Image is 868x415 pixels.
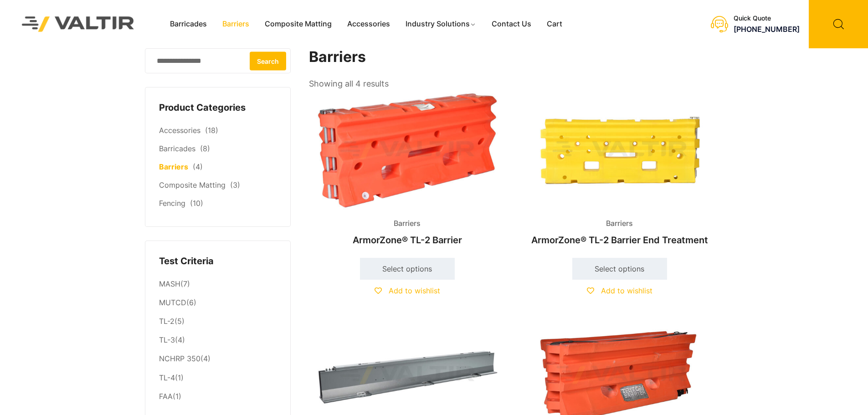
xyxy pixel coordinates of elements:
[205,126,218,135] span: (18)
[159,144,195,153] a: Barricades
[159,313,277,331] li: (5)
[309,230,506,250] h2: ArmorZone® TL-2 Barrier
[215,17,257,31] a: Barriers
[159,126,200,135] a: Accessories
[190,199,203,208] span: (10)
[539,17,570,31] a: Cart
[159,350,277,369] li: (4)
[159,162,188,171] a: Barriers
[309,91,506,250] a: BarriersArmorZone® TL-2 Barrier
[159,101,277,115] h4: Product Categories
[309,48,719,66] h1: Barriers
[159,373,175,382] a: TL-4
[159,392,173,401] a: FAA
[200,144,210,153] span: (8)
[339,17,398,31] a: Accessories
[734,25,800,34] a: [PHONE_NUMBER]
[159,369,277,387] li: (1)
[734,15,800,22] div: Quick Quote
[389,286,440,295] span: Add to wishlist
[10,5,146,43] img: Valtir Rentals
[159,331,277,350] li: (4)
[484,17,539,31] a: Contact Us
[521,91,718,250] a: BarriersArmorZone® TL-2 Barrier End Treatment
[601,286,652,295] span: Add to wishlist
[257,17,339,31] a: Composite Matting
[159,354,200,363] a: NCHRP 350
[398,17,484,31] a: Industry Solutions
[250,51,286,70] button: Search
[572,258,667,280] a: Select options for “ArmorZone® TL-2 Barrier End Treatment”
[387,217,427,231] span: Barriers
[309,76,389,92] p: Showing all 4 results
[375,286,440,295] a: Add to wishlist
[360,258,455,280] a: Select options for “ArmorZone® TL-2 Barrier”
[230,180,240,190] span: (3)
[159,180,226,190] a: Composite Matting
[159,294,277,313] li: (6)
[159,317,175,326] a: TL-2
[521,230,718,250] h2: ArmorZone® TL-2 Barrier End Treatment
[159,199,185,208] a: Fencing
[587,286,652,295] a: Add to wishlist
[159,387,277,404] li: (1)
[159,255,277,268] h4: Test Criteria
[599,217,640,231] span: Barriers
[193,162,203,171] span: (4)
[159,335,175,344] a: TL-3
[159,279,180,288] a: MASH
[159,275,277,293] li: (7)
[159,298,186,307] a: MUTCD
[162,17,215,31] a: Barricades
